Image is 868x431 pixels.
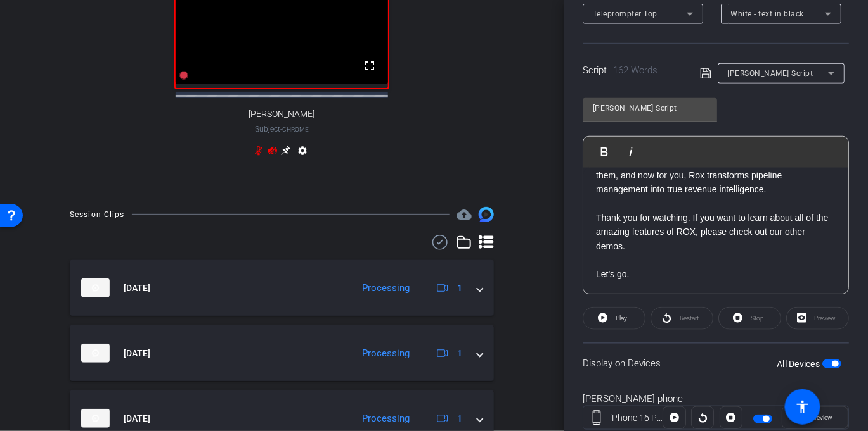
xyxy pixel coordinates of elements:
span: Teleprompter Top [593,9,657,18]
span: 162 Words [613,65,657,76]
div: Processing [356,411,416,426]
span: Chrome [282,126,309,133]
span: 1 [457,412,462,425]
span: [PERSON_NAME] Script [728,69,813,78]
span: - [280,125,282,134]
mat-icon: fullscreen [362,58,377,73]
span: Preview [811,414,832,421]
div: Processing [356,346,416,361]
mat-icon: cloud_upload [457,207,472,222]
mat-icon: settings [295,146,310,161]
div: Display on Devices [583,342,849,384]
p: Let's go. [596,267,836,281]
input: Title [593,101,707,116]
mat-expansion-panel-header: thumb-nail[DATE]Processing1 [70,260,494,316]
img: thumb-nail [81,409,110,428]
span: 1 [457,347,462,360]
mat-expansion-panel-header: thumb-nail[DATE]Processing1 [70,325,494,381]
label: All Devices [777,358,822,370]
span: [PERSON_NAME] [249,109,315,120]
span: Subject [255,123,309,135]
div: [PERSON_NAME] phone [583,392,849,406]
span: [DATE] [124,347,150,360]
span: 1 [457,282,462,295]
span: [DATE] [124,282,150,295]
mat-icon: accessibility [795,399,810,415]
div: Processing [356,281,416,296]
p: Thank you for watching. If you want to learn about all of the amazing features of ROX, please che... [596,211,836,253]
div: Session Clips [70,208,125,221]
img: Session clips [479,207,494,222]
span: Destinations for your clips [457,207,472,222]
img: thumb-nail [81,278,110,297]
div: iPhone 16 Pro [610,411,663,425]
button: Play [583,307,645,330]
span: Play [616,315,627,322]
img: thumb-nail [81,344,110,363]
div: Script [583,63,682,78]
button: Preview [782,406,848,429]
span: White - text in black [731,9,805,18]
span: [DATE] [124,412,150,425]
